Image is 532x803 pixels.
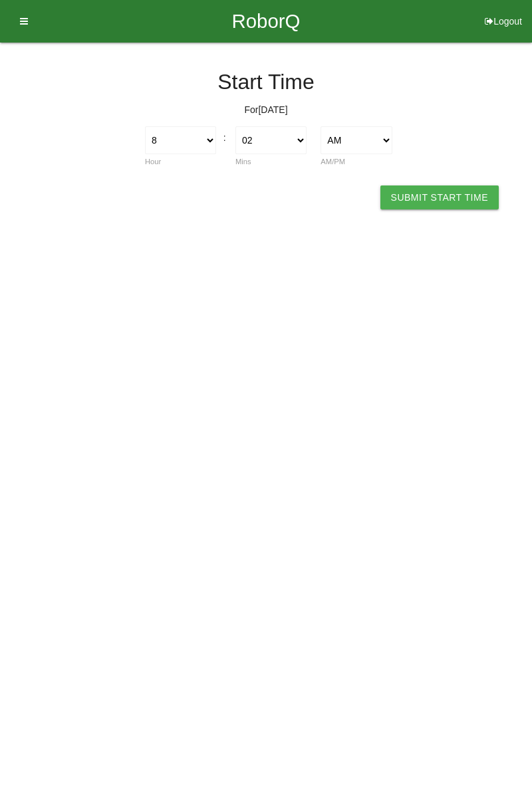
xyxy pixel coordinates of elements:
[145,158,161,166] label: Hour
[235,158,251,166] label: Mins
[380,185,499,209] button: Submit Start Time
[10,70,522,94] h4: Start Time
[10,103,522,117] p: For [DATE]
[223,126,229,145] div: :
[321,158,345,166] label: AM/PM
